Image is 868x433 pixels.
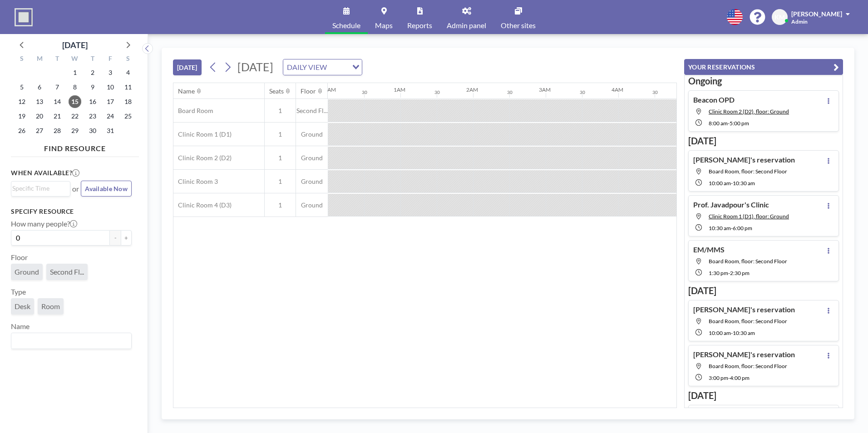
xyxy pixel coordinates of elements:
[447,22,486,29] span: Admin panel
[693,350,795,359] h4: [PERSON_NAME]'s reservation
[693,95,735,104] h4: Beacon OPD
[774,13,785,21] span: KM
[12,183,65,193] input: Search for option
[122,81,134,93] span: Saturday, October 11, 2025
[178,87,195,95] div: Name
[104,124,117,137] span: Friday, October 31, 2025
[173,177,218,186] span: Clinic Room 3
[31,54,49,65] div: M
[66,54,84,65] div: W
[119,54,137,65] div: S
[69,81,81,93] span: Wednesday, October 8, 2025
[104,66,117,79] span: Friday, October 3, 2025
[122,110,134,123] span: Saturday, October 25, 2025
[728,374,730,381] span: -
[104,81,117,93] span: Friday, October 10, 2025
[332,22,360,29] span: Schedule
[709,374,728,381] span: 3:00 PM
[84,54,101,65] div: T
[728,270,730,276] span: -
[11,140,139,153] h4: FIND RESOURCE
[11,253,28,262] label: Floor
[69,95,81,108] span: Wednesday, October 15, 2025
[265,177,296,186] span: 1
[731,225,733,231] span: -
[173,130,232,138] span: Clinic Room 1 (D1)
[33,110,46,123] span: Monday, October 20, 2025
[709,258,787,265] span: Board Room, floor: Second Floor
[733,225,752,231] span: 6:00 PM
[265,154,296,162] span: 1
[693,305,795,314] h4: [PERSON_NAME]'s reservation
[13,54,31,65] div: S
[86,124,99,137] span: Thursday, October 30, 2025
[733,330,755,336] span: 10:30 AM
[330,61,347,73] input: Search for option
[709,270,728,276] span: 1:30 PM
[15,302,30,310] span: Desk
[51,110,64,123] span: Tuesday, October 21, 2025
[12,335,126,347] input: Search for option
[122,95,134,108] span: Saturday, October 18, 2025
[11,287,26,296] label: Type
[466,86,478,93] div: 2AM
[69,124,81,137] span: Wednesday, October 29, 2025
[693,200,769,209] h4: Prof. Javadpour's Clinic
[693,155,795,164] h4: [PERSON_NAME]'s reservation
[11,182,70,195] div: Search for option
[709,120,728,127] span: 8:00 AM
[321,86,336,93] div: 12AM
[407,22,432,29] span: Reports
[283,59,362,75] div: Search for option
[733,180,755,187] span: 10:30 AM
[296,107,328,115] span: Second Fl...
[86,66,99,79] span: Thursday, October 2, 2025
[237,60,273,74] span: [DATE]
[110,230,121,246] button: -
[709,330,731,336] span: 10:00 AM
[730,270,750,276] span: 2:30 PM
[693,245,725,254] h4: EM/MMS
[791,10,842,18] span: [PERSON_NAME]
[72,184,79,193] span: or
[173,59,202,75] button: [DATE]
[15,110,28,123] span: Sunday, October 19, 2025
[434,89,440,95] div: 30
[33,124,46,137] span: Monday, October 27, 2025
[265,130,296,138] span: 1
[731,330,733,336] span: -
[580,89,585,95] div: 30
[62,39,88,51] div: [DATE]
[730,374,750,381] span: 4:00 PM
[394,86,405,93] div: 1AM
[69,110,81,123] span: Wednesday, October 22, 2025
[265,201,296,209] span: 1
[11,333,131,349] div: Search for option
[730,120,749,127] span: 5:00 PM
[15,8,33,26] img: organization-logo
[104,95,117,108] span: Friday, October 17, 2025
[539,86,551,93] div: 3AM
[41,302,60,310] span: Room
[301,87,316,95] div: Floor
[15,124,28,137] span: Sunday, October 26, 2025
[86,81,99,93] span: Thursday, October 9, 2025
[49,54,66,65] div: T
[104,110,117,123] span: Friday, October 24, 2025
[101,54,119,65] div: F
[296,177,328,186] span: Ground
[86,110,99,123] span: Thursday, October 23, 2025
[362,89,367,95] div: 30
[121,230,132,246] button: +
[85,185,128,192] span: Available Now
[269,87,284,95] div: Seats
[265,107,296,115] span: 1
[122,66,134,79] span: Saturday, October 4, 2025
[688,135,839,147] h3: [DATE]
[173,107,213,115] span: Board Room
[612,86,623,93] div: 4AM
[285,61,329,73] span: DAILY VIEW
[688,285,839,296] h3: [DATE]
[709,213,789,220] span: Clinic Room 1 (D1), floor: Ground
[86,95,99,108] span: Thursday, October 16, 2025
